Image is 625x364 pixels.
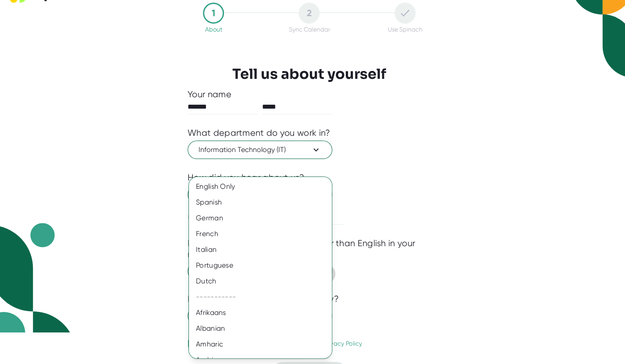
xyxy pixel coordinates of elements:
[189,305,338,321] div: Afrikaans
[189,321,338,336] div: Albanian
[189,336,338,352] div: Amharic
[189,242,338,258] div: Italian
[189,179,338,194] div: English Only
[189,289,338,305] div: -----------
[189,273,338,289] div: Dutch
[189,226,338,242] div: French
[189,258,338,273] div: Portuguese
[189,210,338,226] div: German
[189,194,338,210] div: Spanish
